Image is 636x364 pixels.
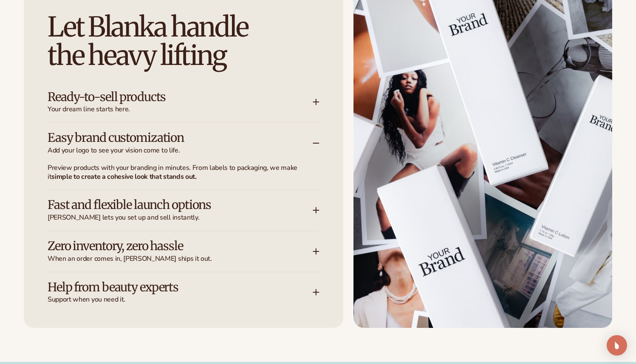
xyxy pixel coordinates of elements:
strong: simple to create a cohesive look that stands out. [51,172,196,181]
h3: Help from beauty experts [48,281,287,294]
h3: Easy brand customization [48,131,287,144]
p: Preview products with your branding in minutes. From labels to packaging, we make it [48,164,309,181]
span: [PERSON_NAME] lets you set up and sell instantly. [48,213,313,222]
h3: Fast and flexible launch options [48,198,287,212]
div: Open Intercom Messenger [607,335,627,356]
h3: Zero inventory, zero hassle [48,240,287,253]
span: Add your logo to see your vision come to life. [48,146,313,155]
h2: Let Blanka handle the heavy lifting [48,13,319,70]
span: Your dream line starts here. [48,105,313,114]
span: Support when you need it. [48,295,313,304]
h3: Ready-to-sell products [48,90,287,104]
span: When an order comes in, [PERSON_NAME] ships it out. [48,254,313,263]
